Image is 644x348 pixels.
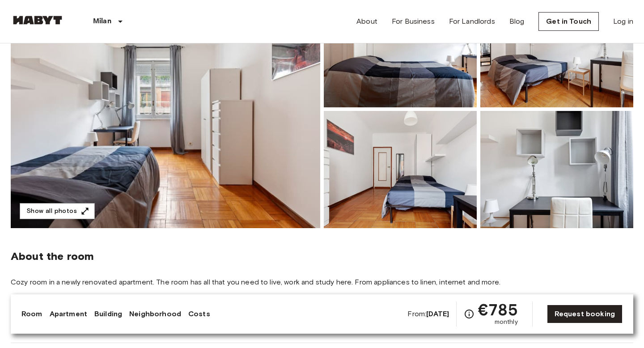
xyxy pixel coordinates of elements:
[356,16,377,27] a: About
[538,12,599,31] a: Get in Touch
[480,111,633,228] img: Picture of unit IT-14-049-001-02H
[509,16,525,27] a: Blog
[324,111,477,228] img: Picture of unit IT-14-049-001-02H
[478,301,518,318] span: €785
[21,309,42,319] a: Room
[188,309,210,319] a: Costs
[392,16,435,27] a: For Business
[94,309,122,319] a: Building
[547,305,623,323] a: Request booking
[93,16,111,27] p: Milan
[426,310,449,318] b: [DATE]
[11,250,633,263] span: About the room
[20,203,95,220] button: Show all photos
[613,16,633,27] a: Log in
[11,16,64,25] img: Habyt
[495,318,518,327] span: monthly
[11,277,633,287] span: Cozy room in a newly renovated apartment. The room has all that you need to live, work and study ...
[464,309,475,319] svg: Check cost overview for full price breakdown. Please note that discounts apply to new joiners onl...
[407,309,449,319] span: From:
[449,16,495,27] a: For Landlords
[50,309,87,319] a: Apartment
[129,309,181,319] a: Neighborhood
